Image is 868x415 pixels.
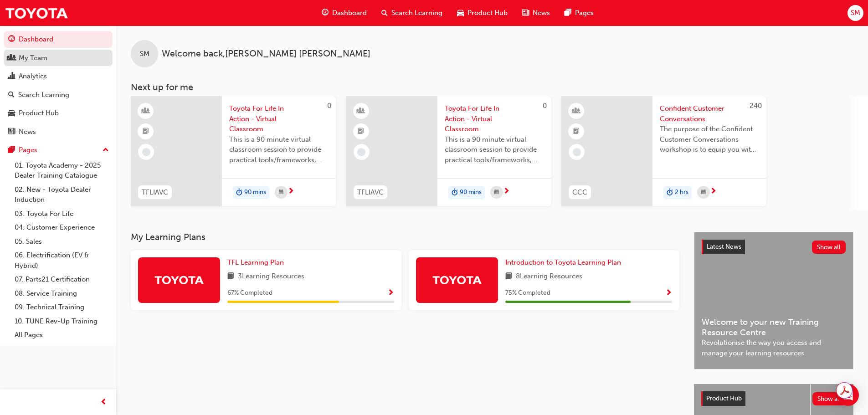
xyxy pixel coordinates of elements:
img: Trak [432,272,482,288]
a: 240CCCConfident Customer ConversationsThe purpose of the Confident Customer Conversations worksho... [561,96,766,206]
span: This is a 90 minute virtual classroom session to provide practical tools/frameworks, behaviours a... [229,134,329,165]
a: pages-iconPages [557,4,601,22]
span: pages-icon [565,7,571,19]
a: 06. Electrification (EV & Hybrid) [11,248,113,272]
span: 0 [327,102,331,110]
a: 09. Technical Training [11,300,113,314]
a: 02. New - Toyota Dealer Induction [11,183,113,207]
span: TFL Learning Plan [227,258,284,266]
span: next-icon [503,188,510,196]
button: DashboardMy TeamAnalyticsSearch LearningProduct HubNews [4,29,113,142]
a: 10. TUNE Rev-Up Training [11,314,113,328]
span: 0 [543,102,547,110]
a: My Team [4,50,113,67]
span: TFLIAVC [357,187,384,198]
div: Product Hub [19,108,59,118]
img: Trak [5,3,68,23]
button: Show Progress [665,287,672,299]
span: chart-icon [8,72,15,81]
span: SM [140,49,149,59]
span: duration-icon [667,187,673,199]
span: News [533,8,550,18]
span: 75 % Completed [505,288,550,298]
span: The purpose of the Confident Customer Conversations workshop is to equip you with tools to commun... [660,124,759,155]
span: Product Hub [706,395,742,402]
a: Analytics [4,68,113,85]
span: calendar-icon [701,187,706,198]
span: learningResourceType_INSTRUCTOR_LED-icon [358,105,364,117]
span: next-icon [710,188,717,196]
span: 90 mins [244,187,266,198]
span: news-icon [522,7,529,19]
span: car-icon [8,109,15,118]
span: booktick-icon [143,126,149,138]
a: TFL Learning Plan [227,257,288,268]
div: Search Learning [18,90,69,100]
span: car-icon [457,7,464,19]
button: Show all [812,392,847,405]
span: news-icon [8,128,15,136]
span: book-icon [227,271,234,282]
a: 08. Service Training [11,287,113,301]
div: Pages [19,145,37,155]
a: 01. Toyota Academy - 2025 Dealer Training Catalogue [11,159,113,183]
span: booktick-icon [573,126,580,138]
div: My Team [19,53,47,63]
span: TFLIAVC [142,187,168,198]
span: Welcome to your new Training Resource Centre [702,317,846,338]
a: guage-iconDashboard [314,4,374,22]
span: next-icon [288,188,294,196]
span: Show Progress [665,289,672,297]
span: Welcome back , [PERSON_NAME] [PERSON_NAME] [162,49,370,59]
a: news-iconNews [515,4,557,22]
a: Latest NewsShow allWelcome to your new Training Resource CentreRevolutionise the way you access a... [694,232,853,369]
span: Pages [575,8,594,18]
a: Dashboard [4,31,113,48]
span: duration-icon [236,187,242,199]
span: Introduction to Toyota Learning Plan [505,258,621,266]
button: SM [847,5,863,21]
a: All Pages [11,328,113,342]
span: Toyota For Life In Action - Virtual Classroom [229,103,329,134]
a: 03. Toyota For Life [11,207,113,221]
span: learningRecordVerb_NONE-icon [573,148,581,156]
span: 2 hrs [675,187,688,198]
button: Pages [4,142,113,159]
a: News [4,123,113,140]
a: search-iconSearch Learning [374,4,450,22]
span: Show Progress [387,289,394,297]
a: 05. Sales [11,235,113,249]
span: calendar-icon [279,187,283,198]
span: book-icon [505,271,512,282]
a: Search Learning [4,87,113,103]
span: learningResourceType_INSTRUCTOR_LED-icon [143,105,149,117]
a: Product Hub [4,105,113,122]
span: learningRecordVerb_NONE-icon [357,148,365,156]
span: CCC [572,187,587,198]
span: guage-icon [8,36,15,44]
span: search-icon [8,91,15,99]
span: Dashboard [332,8,367,18]
a: Product HubShow all [701,391,846,406]
span: booktick-icon [358,126,364,138]
img: Trak [154,272,204,288]
span: up-icon [103,144,109,156]
a: 0TFLIAVCToyota For Life In Action - Virtual ClassroomThis is a 90 minute virtual classroom sessio... [346,96,551,206]
span: Toyota For Life In Action - Virtual Classroom [445,103,544,134]
span: This is a 90 minute virtual classroom session to provide practical tools/frameworks, behaviours a... [445,134,544,165]
a: car-iconProduct Hub [450,4,515,22]
span: Product Hub [467,8,508,18]
span: learningResourceType_INSTRUCTOR_LED-icon [573,105,580,117]
a: 07. Parts21 Certification [11,272,113,287]
span: Search Learning [391,8,442,18]
span: Revolutionise the way you access and manage your learning resources. [702,338,846,358]
span: 67 % Completed [227,288,272,298]
button: Show all [812,241,846,254]
span: people-icon [8,54,15,62]
a: Introduction to Toyota Learning Plan [505,257,625,268]
span: calendar-icon [494,187,499,198]
a: Latest NewsShow all [702,240,846,254]
span: 3 Learning Resources [238,271,304,282]
span: duration-icon [452,187,458,199]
